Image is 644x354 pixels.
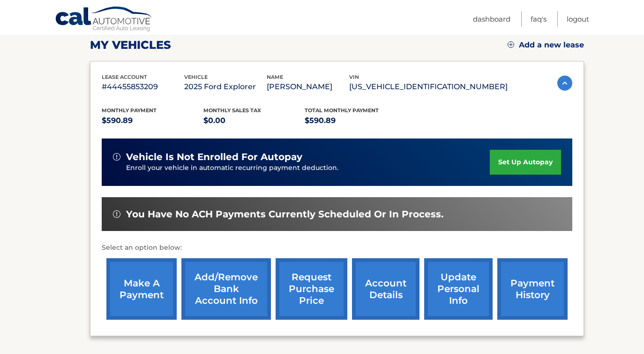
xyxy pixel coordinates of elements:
[184,74,208,80] span: vehicle
[184,80,267,93] p: 2025 Ford Explorer
[102,114,203,127] p: $590.89
[473,11,510,27] a: Dashboard
[508,40,584,50] a: Add a new lease
[102,107,157,114] span: Monthly Payment
[203,114,305,127] p: $0.00
[508,41,514,48] img: add.svg
[305,114,406,127] p: $590.89
[113,153,120,161] img: alert-white.svg
[102,74,147,80] span: lease account
[557,76,572,91] img: accordion-active.svg
[90,38,171,52] h2: my vehicles
[126,163,490,173] p: Enroll your vehicle in automatic recurring payment deduction.
[181,258,271,320] a: Add/Remove bank account info
[567,11,589,27] a: Logout
[126,151,302,163] span: vehicle is not enrolled for autopay
[490,150,561,175] a: set up autopay
[126,208,443,220] span: You have no ACH payments currently scheduled or in process.
[267,80,349,93] p: [PERSON_NAME]
[349,80,508,93] p: [US_VEHICLE_IDENTIFICATION_NUMBER]
[276,258,347,320] a: request purchase price
[531,11,547,27] a: FAQ's
[352,258,419,320] a: account details
[102,80,184,93] p: #44455853209
[113,210,120,218] img: alert-white.svg
[267,74,283,80] span: name
[55,6,153,33] a: Cal Automotive
[102,242,572,254] p: Select an option below:
[424,258,493,320] a: update personal info
[203,107,261,114] span: Monthly sales Tax
[497,258,568,320] a: payment history
[305,107,379,114] span: Total Monthly Payment
[106,258,177,320] a: make a payment
[349,74,359,80] span: vin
